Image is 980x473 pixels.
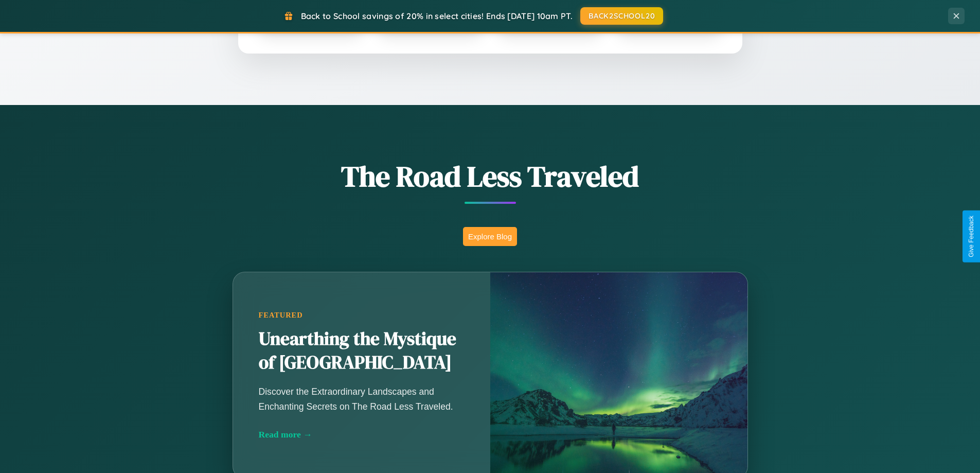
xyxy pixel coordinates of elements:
[463,227,517,246] button: Explore Blog
[580,7,663,25] button: BACK2SCHOOL20
[259,311,465,320] div: Featured
[301,11,573,21] span: Back to School savings of 20% in select cities! Ends [DATE] 10am PT.
[182,156,799,196] h1: The Road Less Traveled
[259,384,465,413] p: Discover the Extraordinary Landscapes and Enchanting Secrets on The Road Less Traveled.
[259,327,465,375] h2: Unearthing the Mystique of [GEOGRAPHIC_DATA]
[259,429,465,440] div: Read more →
[968,216,975,257] div: Give Feedback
